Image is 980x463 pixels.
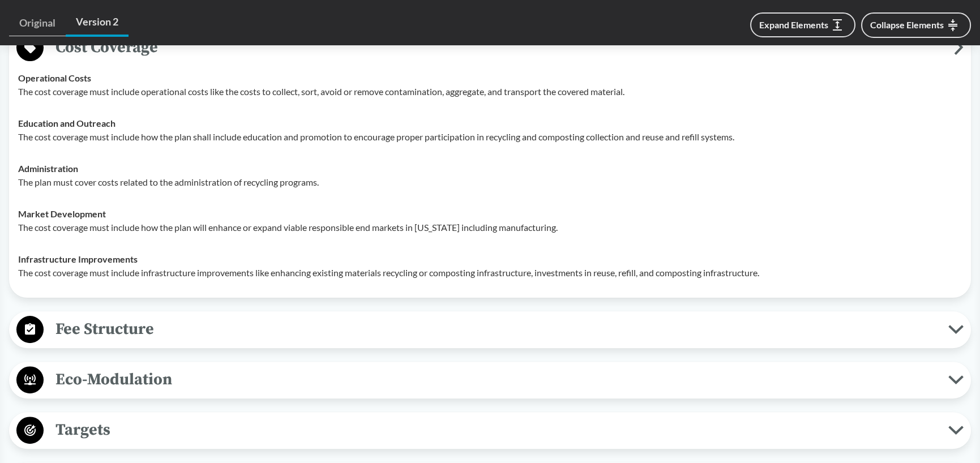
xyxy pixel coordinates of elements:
[861,12,971,38] button: Collapse Elements
[750,12,855,37] button: Expand Elements
[18,208,106,219] strong: Market Development
[13,315,967,344] button: Fee Structure
[13,416,967,445] button: Targets
[18,254,138,264] strong: Infrastructure Improvements
[13,33,967,62] button: Cost Coverage
[44,35,954,60] span: Cost Coverage
[18,163,78,174] strong: Administration
[44,417,948,443] span: Targets
[9,10,66,36] a: Original
[18,72,91,83] strong: Operational Costs
[18,85,962,98] p: The cost coverage must include operational costs like the costs to collect, sort, avoid or remove...
[18,175,962,189] p: The plan must cover costs related to the administration of recycling programs.
[18,118,115,128] strong: Education and Outreach
[66,9,129,37] a: Version 2
[44,367,948,392] span: Eco-Modulation
[13,366,967,395] button: Eco-Modulation
[18,130,962,144] p: The cost coverage must include how the plan shall include education and promotion to encourage pr...
[18,266,962,280] p: The cost coverage must include infrastructure improvements like enhancing existing materials recy...
[44,316,948,342] span: Fee Structure
[18,221,962,234] p: The cost coverage must include how the plan will enhance or expand viable responsible end markets...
